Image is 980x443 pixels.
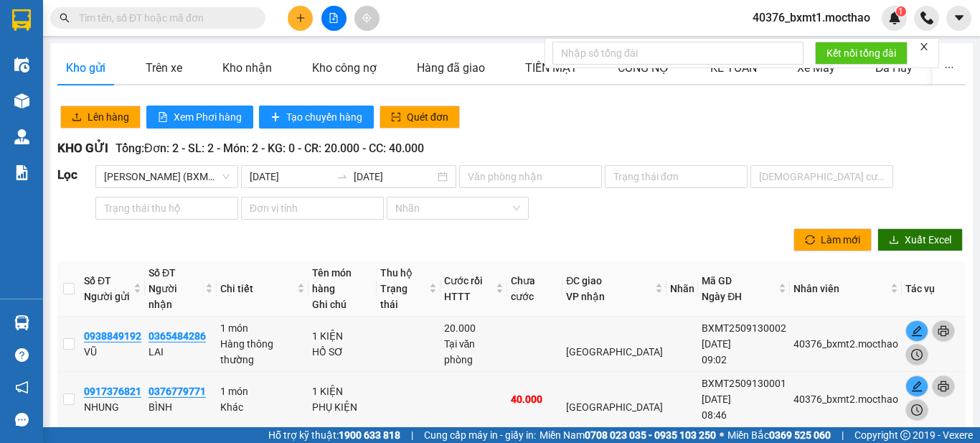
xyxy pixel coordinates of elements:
span: Miền Nam [540,427,716,443]
img: warehouse-icon [14,129,29,144]
span: 1 [898,6,903,17]
span: Hàng thông thường [220,338,273,365]
span: Cước rồi [444,275,483,286]
div: Trên xe [146,59,182,77]
span: PHỤ KIỆN [312,401,357,413]
span: Tạo chuyến hàng [286,109,362,125]
span: Tại văn phòng [444,338,476,365]
img: icon-new-feature [888,11,901,24]
span: 1 KIỆN [312,386,343,397]
span: Nhân viên [793,281,887,297]
img: logo-vxr [12,9,31,31]
span: Cung cấp máy in - giấy in: [424,427,536,443]
div: TIỀN MẶT [525,59,578,77]
span: Xuất Excel [905,232,951,248]
span: 40376_bxmt1.mocthao [741,9,882,27]
span: HỒ SƠ [312,346,344,358]
span: | [842,427,844,443]
span: to [336,171,348,182]
span: download [889,235,899,246]
span: close [919,42,929,52]
span: 0365484286 [149,330,206,342]
div: 1 món [220,320,305,368]
button: printer [932,376,955,397]
input: Ngày kết thúc [354,169,435,185]
span: Thu hộ [380,267,413,279]
span: edit [906,381,928,392]
div: Kho nhận [222,59,272,77]
span: printer [933,381,954,392]
span: [GEOGRAPHIC_DATA] [566,346,663,358]
button: clock-circle [905,344,928,365]
span: Kết nối tổng đài [826,45,896,61]
span: Làm mới [821,232,860,248]
span: printer [933,325,954,337]
span: notification [15,381,29,394]
span: Khác [220,401,243,413]
span: question-circle [15,348,29,362]
span: plus [296,13,306,23]
span: caret-down [953,11,966,24]
span: | [411,427,413,443]
img: warehouse-icon [14,93,29,108]
div: Hàng đã giao [417,59,485,77]
div: Kho công nợ [312,59,377,77]
div: Chưa cước [511,273,559,304]
button: ellipsis [933,50,966,85]
span: Lọc [57,167,77,182]
img: warehouse-icon [14,57,29,73]
button: Kết nối tổng đài [815,42,908,65]
span: upload [72,112,82,123]
span: sync [805,235,815,246]
span: ellipsis [944,62,954,73]
button: scanQuét đơn [380,106,460,129]
button: syncLàm mới [793,228,872,251]
span: Số ĐT [84,275,111,286]
span: Chi tiết [220,281,294,297]
strong: 0708 023 035 - 0935 103 250 [585,429,716,441]
span: 1 KIỆN [312,330,343,342]
span: 08:46 [702,409,727,421]
button: printer [932,320,955,342]
td: 40376_bxmt2.mocthao [790,317,902,372]
button: clock-circle [905,399,928,421]
span: search [60,13,70,23]
span: Tổng: Đơn: 2 - SL: 2 - Món: 2 - KG: 0 - CR: 20.000 - CC: 40.000 [116,141,424,155]
span: Trạng thái [380,283,407,310]
span: clock-circle [906,349,928,360]
div: Kho gửi [66,59,105,77]
span: [GEOGRAPHIC_DATA] [566,401,663,413]
span: [DATE] [702,393,731,405]
td: 40376_bxmt2.mocthao [790,372,902,427]
span: ĐC giao [566,275,602,286]
span: NHUNG [84,401,119,413]
span: KHO GỬI [57,141,108,155]
span: 40.000 [511,393,542,405]
strong: 0369 525 060 [769,429,831,441]
span: Lên hàng [88,109,129,125]
button: file-add [321,6,347,31]
strong: 1900 633 818 [339,429,400,441]
button: downloadXuất Excel [877,228,963,251]
span: 0938849192 [84,330,141,342]
span: Xem Phơi hàng [174,109,242,125]
span: 20.000 [444,322,476,334]
div: BXMT2509130001 [702,376,786,391]
span: message [15,413,29,426]
span: ⚪️ [720,432,724,438]
span: file-add [329,13,339,23]
span: clock-circle [906,404,928,416]
button: edit [905,320,928,342]
div: Tên món hàng Ghi chú [312,265,373,312]
div: BXMT2509130002 [702,320,786,336]
input: Nhập số tổng đài [552,42,804,65]
span: LAI [149,346,164,358]
img: phone-icon [920,11,933,24]
span: 0376779771 [149,386,206,398]
div: 1 món [220,383,305,415]
span: VŨ [84,346,97,358]
span: [DATE] [702,338,731,350]
span: HTTT [444,291,471,302]
span: plus [270,112,281,123]
input: Tìm tên, số ĐT hoặc mã đơn [79,10,248,26]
